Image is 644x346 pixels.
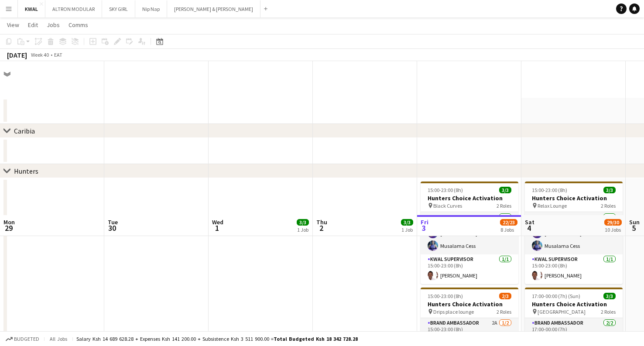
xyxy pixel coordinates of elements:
[604,219,622,226] span: 29/30
[601,308,616,315] span: 2 Roles
[401,226,413,233] div: 1 Job
[4,334,41,344] button: Budgeted
[525,182,623,284] app-job-card: 15:00-23:00 (8h)3/3Hunters Choice Activation Relax Lounge2 RolesBrand Ambassador2/215:00-23:00 (8...
[419,223,428,233] span: 3
[532,293,580,299] span: 17:00-00:00 (7h) (Sun)
[525,254,623,284] app-card-role: KWAL SUPERVISOR1/115:00-23:00 (8h)[PERSON_NAME]
[532,187,567,193] span: 15:00-23:00 (8h)
[428,187,463,193] span: 15:00-23:00 (8h)
[14,127,35,135] div: Caribia
[7,21,19,29] span: View
[2,223,15,233] span: 29
[500,226,517,233] div: 8 Jobs
[102,0,135,17] button: SKY GIRL
[433,308,474,315] span: Drips place lounge
[24,19,41,31] a: Edit
[316,218,327,226] span: Thu
[297,219,309,226] span: 3/3
[525,212,623,254] app-card-role: Brand Ambassador2/215:00-23:00 (8h)[PERSON_NAME]Musalama Cess
[497,308,511,315] span: 2 Roles
[48,336,69,342] span: All jobs
[497,202,511,209] span: 2 Roles
[538,202,567,209] span: Relax Lounge
[605,226,621,233] div: 10 Jobs
[315,223,327,233] span: 2
[525,218,534,226] span: Sat
[603,187,616,193] span: 3/3
[499,187,511,193] span: 3/3
[421,194,518,202] h3: Hunters Choice Activation
[76,336,358,342] div: Salary Ksh 14 689 628.28 + Expenses Ksh 141 200.00 + Subsistence Ksh 3 511 900.00 =
[421,300,518,308] h3: Hunters Choice Activation
[65,19,92,31] a: Comms
[69,21,88,29] span: Comms
[7,51,27,59] div: [DATE]
[167,0,260,17] button: [PERSON_NAME] & [PERSON_NAME]
[14,167,38,175] div: Hunters
[524,223,534,233] span: 4
[45,0,102,17] button: ALTRON MODULAR
[500,219,517,226] span: 22/23
[43,19,63,31] a: Jobs
[421,254,518,284] app-card-role: KWAL SUPERVISOR1/115:00-23:00 (8h)[PERSON_NAME]
[525,194,623,202] h3: Hunters Choice Activation
[401,219,413,226] span: 3/3
[28,21,38,29] span: Edit
[29,51,51,58] span: Week 40
[628,223,640,233] span: 5
[18,0,45,17] button: KWAL
[428,293,463,299] span: 15:00-23:00 (8h)
[433,202,462,209] span: Black Curves
[629,218,640,226] span: Sun
[421,212,518,254] app-card-role: Brand Ambassador2/215:00-23:00 (8h)[PERSON_NAME]Musalama Cess
[421,182,518,284] app-job-card: 15:00-23:00 (8h)3/3Hunters Choice Activation Black Curves2 RolesBrand Ambassador2/215:00-23:00 (8...
[421,218,428,226] span: Fri
[47,21,60,29] span: Jobs
[108,218,118,226] span: Tue
[3,19,23,31] a: View
[54,51,62,58] div: EAT
[525,300,623,308] h3: Hunters Choice Activation
[14,336,39,342] span: Budgeted
[601,202,616,209] span: 2 Roles
[603,293,616,299] span: 3/3
[135,0,167,17] button: Nip Nap
[297,226,308,233] div: 1 Job
[274,336,358,342] span: Total Budgeted Ksh 18 342 728.28
[3,218,15,226] span: Mon
[106,223,118,233] span: 30
[211,223,223,233] span: 1
[538,308,586,315] span: [GEOGRAPHIC_DATA]
[499,293,511,299] span: 2/3
[212,218,223,226] span: Wed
